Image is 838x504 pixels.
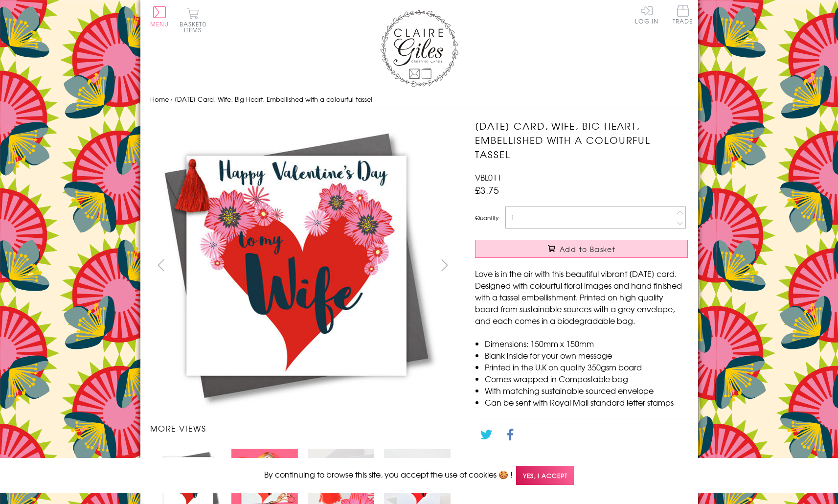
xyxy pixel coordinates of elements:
img: Valentine's Day Card, Wife, Big Heart, Embellished with a colourful tassel [150,119,443,412]
button: next [433,254,455,276]
a: Home [150,94,169,104]
p: Love is in the air with this beautiful vibrant [DATE] card. Designed with colourful floral images... [475,268,688,326]
li: Dimensions: 150mm x 150mm [485,338,688,349]
a: Trade [673,5,693,26]
span: Menu [150,20,169,28]
span: Yes, I accept [516,466,574,485]
span: £3.75 [475,183,499,197]
button: Menu [150,6,169,27]
h3: More views [150,422,456,434]
li: Comes wrapped in Compostable bag [485,373,688,385]
img: Valentine's Day Card, Wife, Big Heart, Embellished with a colourful tassel [455,119,749,412]
li: Blank inside for your own message [485,349,688,361]
button: Add to Basket [475,240,688,258]
li: With matching sustainable sourced envelope [485,385,688,396]
span: Trade [673,5,693,24]
a: Log In [635,5,658,24]
a: Go back to the collection [483,455,578,467]
label: Quantity [475,213,498,222]
button: prev [150,254,172,276]
span: › [171,94,173,104]
span: [DATE] Card, Wife, Big Heart, Embellished with a colourful tassel [175,94,372,104]
button: Basket0 items [180,8,206,33]
nav: breadcrumbs [150,90,688,110]
li: Can be sent with Royal Mail standard letter stamps [485,396,688,408]
img: Claire Giles Greetings Cards [380,10,458,87]
span: VBL011 [475,171,501,183]
li: Printed in the U.K on quality 350gsm board [485,361,688,373]
h1: [DATE] Card, Wife, Big Heart, Embellished with a colourful tassel [475,119,688,161]
span: 0 items [184,20,206,34]
span: Add to Basket [560,244,615,254]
